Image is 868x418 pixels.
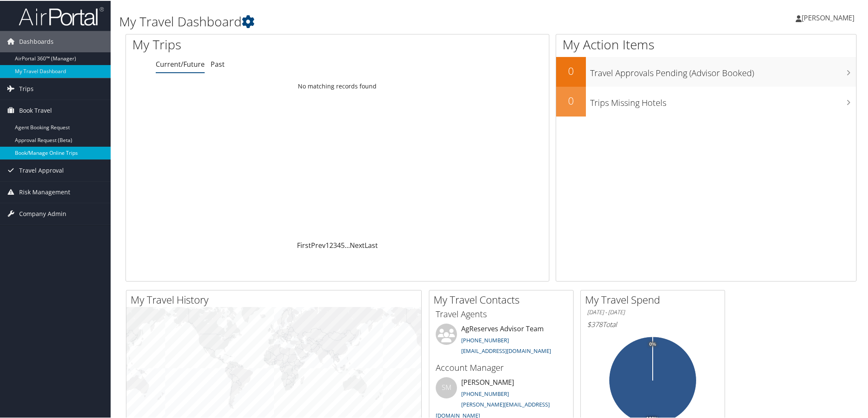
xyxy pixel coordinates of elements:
[19,30,54,51] span: Dashboards
[585,292,725,306] h2: My Travel Spend
[590,92,856,108] h3: Trips Missing Hotels
[211,59,225,68] a: Past
[587,319,602,328] span: $378
[329,240,333,249] a: 2
[436,307,567,319] h3: Travel Agents
[19,159,64,180] span: Travel Approval
[132,35,366,53] h1: My Trips
[341,240,345,249] a: 5
[19,181,70,202] span: Risk Management
[461,346,551,354] a: [EMAIL_ADDRESS][DOMAIN_NAME]
[436,376,457,398] div: SM
[587,319,718,328] h6: Total
[311,240,325,249] a: Prev
[156,59,205,68] a: Current/Future
[590,62,856,78] h3: Travel Approvals Pending (Advisor Booked)
[119,12,615,30] h1: My Travel Dashboard
[556,93,586,107] h2: 0
[461,336,509,343] a: [PHONE_NUMBER]
[461,389,509,397] a: [PHONE_NUMBER]
[126,78,549,93] td: No matching records found
[19,6,104,26] img: airportal-logo.png
[333,240,337,249] a: 3
[365,240,378,249] a: Last
[556,86,856,116] a: 0Trips Missing Hotels
[297,240,311,249] a: First
[19,77,34,99] span: Trips
[337,240,341,249] a: 4
[802,12,854,22] span: [PERSON_NAME]
[131,292,421,306] h2: My Travel History
[325,240,329,249] a: 1
[587,307,718,316] h6: [DATE] - [DATE]
[19,202,66,224] span: Company Admin
[345,240,350,249] span: …
[556,63,586,77] h2: 0
[434,292,573,306] h2: My Travel Contacts
[796,4,863,30] a: [PERSON_NAME]
[556,35,856,53] h1: My Action Items
[436,361,567,373] h3: Account Manager
[556,56,856,86] a: 0Travel Approvals Pending (Advisor Booked)
[649,341,656,346] tspan: 0%
[19,99,52,120] span: Book Travel
[431,323,571,358] li: AgReserves Advisor Team
[350,240,365,249] a: Next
